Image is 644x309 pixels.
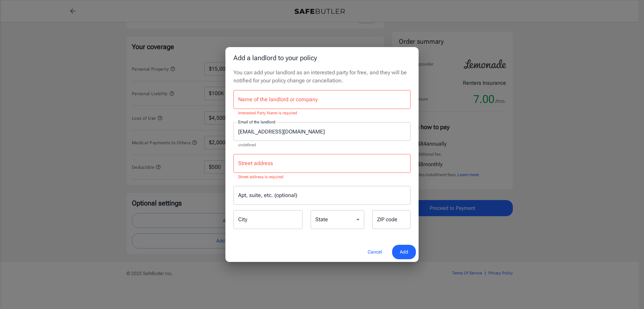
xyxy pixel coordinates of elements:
[238,142,406,149] p: undefined
[225,47,419,69] h2: Add a landlord to your policy
[238,174,406,181] p: Street address is required
[233,69,411,85] p: You can add your landlord as an interested party for free, and they will be notified for your pol...
[238,110,406,117] p: Interested Party Name is required
[392,245,416,259] button: Add
[400,248,408,256] span: Add
[360,245,389,259] button: Cancel
[238,119,275,125] label: Email of the landlord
